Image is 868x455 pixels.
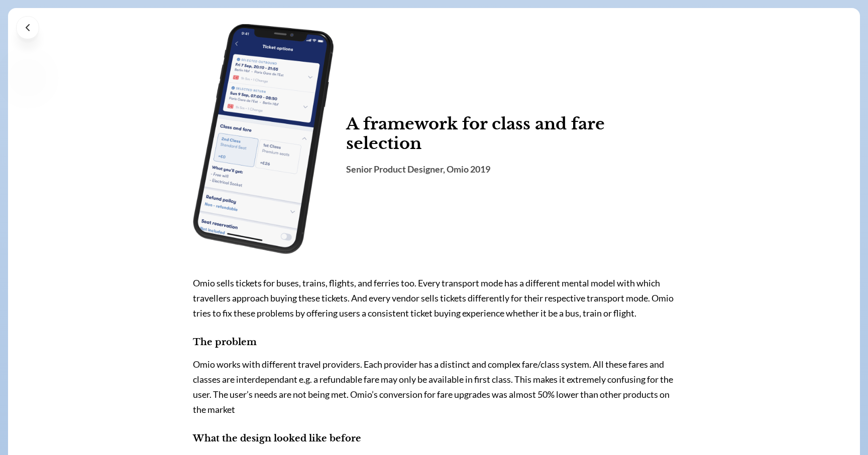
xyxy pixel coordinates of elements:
[193,24,334,254] img: header image
[193,275,675,321] p: Omio sells tickets for buses, trains, flights, and ferries too. Every transport mode has a differ...
[346,114,663,153] h1: A framework for class and fare selection
[193,433,675,444] h6: What the design looked like before
[346,164,663,175] p: Senior Product Designer, Omio 2019
[193,357,675,417] p: Omio works with different travel providers. Each provider has a distinct and complex fare/class s...
[193,337,675,348] h6: The problem
[22,17,34,39] img: back icon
